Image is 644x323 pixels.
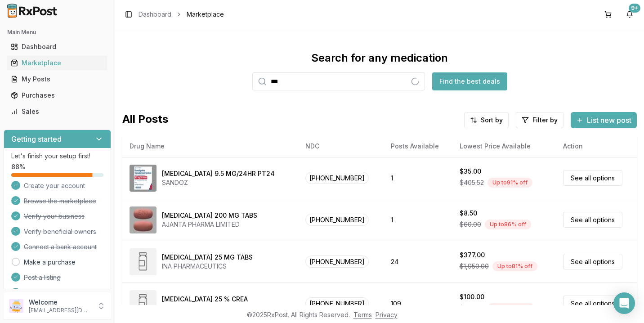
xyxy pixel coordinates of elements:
[485,220,531,229] div: Up to 86 % off
[460,292,484,301] div: $100.00
[4,104,111,119] button: Sales
[622,7,637,22] button: 9+
[4,40,111,54] button: Dashboard
[298,135,384,157] th: NDC
[4,56,111,70] button: Marketplace
[11,107,104,116] div: Sales
[24,212,85,221] span: Verify your business
[563,296,622,311] a: See all options
[488,303,534,313] div: Up to 79 % off
[4,4,61,18] img: RxPost Logo
[353,311,372,319] a: Terms
[384,199,452,241] td: 1
[305,214,369,226] span: [PHONE_NUMBER]
[376,311,398,319] a: Privacy
[11,75,104,84] div: My Posts
[464,112,509,128] button: Sort by
[460,220,481,229] span: $60.00
[11,134,62,144] h3: Getting started
[571,117,637,126] a: List new post
[24,181,85,190] span: Create your account
[613,292,635,314] div: Open Intercom Messenger
[130,206,157,233] img: Entacapone 200 MG TABS
[162,220,257,229] div: AJANTA PHARMA LIMITED
[11,58,104,67] div: Marketplace
[516,112,563,128] button: Filter by
[130,290,157,317] img: Methyl Salicylate 25 % CREA
[460,304,484,313] span: $485.50
[162,262,253,271] div: INA PHARMACEUTICS
[384,241,452,283] td: 24
[587,115,631,126] span: List new post
[11,42,104,51] div: Dashboard
[139,10,171,19] a: Dashboard
[532,116,558,125] span: Filter by
[4,88,111,103] button: Purchases
[571,112,637,128] button: List new post
[629,4,640,13] div: 9+
[460,251,485,260] div: $377.00
[7,71,107,87] a: My Posts
[460,209,477,218] div: $8.50
[11,91,104,100] div: Purchases
[187,10,224,19] span: Marketplace
[452,135,556,157] th: Lowest Price Available
[24,242,97,251] span: Connect a bank account
[7,87,107,103] a: Purchases
[460,167,481,176] div: $35.00
[11,162,25,171] span: 88 %
[122,135,298,157] th: Drug Name
[7,29,107,36] h2: Main Menu
[162,169,275,178] div: [MEDICAL_DATA] 9.5 MG/24HR PT24
[29,307,91,314] p: [EMAIL_ADDRESS][DOMAIN_NAME]
[460,178,484,187] span: $405.52
[162,304,248,313] div: PHARMACURE
[311,51,448,65] div: Search for any medication
[384,157,452,199] td: 1
[481,116,503,125] span: Sort by
[7,55,107,71] a: Marketplace
[4,72,111,86] button: My Posts
[24,197,96,206] span: Browse the marketplace
[11,152,103,161] p: Let's finish your setup first!
[305,256,369,268] span: [PHONE_NUMBER]
[432,72,507,90] button: Find the best deals
[162,178,275,187] div: SANDOZ
[130,248,157,275] img: Diclofenac Potassium 25 MG TABS
[460,262,489,271] span: $1,950.00
[7,103,107,120] a: Sales
[487,178,532,188] div: Up to 91 % off
[162,295,248,304] div: [MEDICAL_DATA] 25 % CREA
[563,170,622,186] a: See all options
[24,273,61,282] span: Post a listing
[162,211,257,220] div: [MEDICAL_DATA] 200 MG TABS
[556,135,637,157] th: Action
[24,227,96,236] span: Verify beneficial owners
[9,299,23,313] img: User avatar
[139,10,224,19] nav: breadcrumb
[122,112,168,128] span: All Posts
[24,288,89,297] span: Invite your colleagues
[563,212,622,228] a: See all options
[563,254,622,269] a: See all options
[305,172,369,184] span: [PHONE_NUMBER]
[384,135,452,157] th: Posts Available
[492,261,537,271] div: Up to 81 % off
[24,258,76,267] a: Make a purchase
[305,297,369,310] span: [PHONE_NUMBER]
[29,298,91,307] p: Welcome
[162,253,253,262] div: [MEDICAL_DATA] 25 MG TABS
[130,165,157,192] img: Rivastigmine 9.5 MG/24HR PT24
[7,39,107,55] a: Dashboard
